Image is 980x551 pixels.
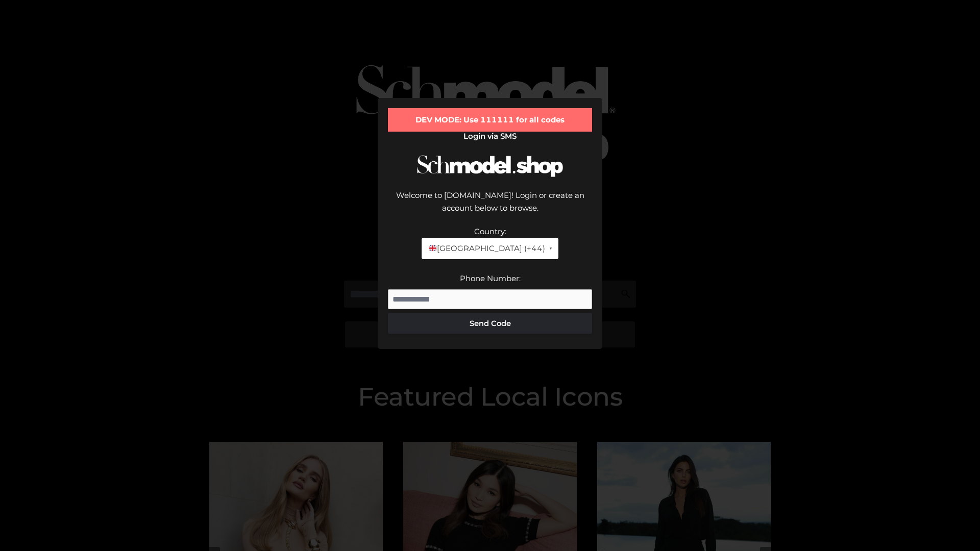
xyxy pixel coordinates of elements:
span: [GEOGRAPHIC_DATA] (+44) [428,242,545,255]
h2: Login via SMS [388,132,592,141]
button: Send Code [388,313,592,334]
img: Schmodel Logo [413,146,567,186]
label: Country: [474,227,506,236]
div: DEV MODE: Use 111111 for all codes [388,108,592,132]
div: Welcome to [DOMAIN_NAME]! Login or create an account below to browse. [388,189,592,225]
img: 🇬🇧 [429,244,436,252]
label: Phone Number: [460,273,521,283]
